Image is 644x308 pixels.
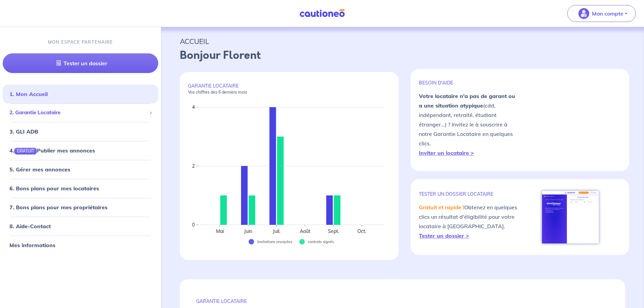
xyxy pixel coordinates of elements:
[188,90,247,95] em: Vos chiffres des 6 derniers mois
[9,242,55,248] a: Mes informations
[328,228,339,234] text: Sept.
[9,204,108,211] a: 7. Bons plans pour mes propriétaires
[297,9,348,18] img: Cautioneo
[3,144,158,157] div: 4.GRATUITPublier mes annonces
[216,228,224,234] text: Mai
[3,53,158,73] a: Tester un dossier
[9,166,70,173] a: 5. Gérer mes annonces
[419,191,520,197] p: TESTER un dossier locataire
[419,93,515,109] strong: Votre locataire n'a pas de garant ou a une situation atypique
[3,87,158,101] div: 1. Mon Accueil
[180,35,625,47] p: ACCUEIL
[592,9,623,18] p: Mon compte
[192,104,195,110] text: 4
[419,80,520,86] p: BESOIN D'AIDE
[3,125,158,138] div: 3. GLI ADB
[419,203,520,240] p: Obtenez en quelques clics un résultat d'éligibilité pour votre locataire à [GEOGRAPHIC_DATA].
[539,187,602,247] img: simulateur.png
[192,222,195,228] text: 0
[272,228,280,234] text: Juil.
[3,182,158,195] div: 6. Bons plans pour mes locataires
[419,232,469,239] a: Tester un dossier >
[9,91,48,97] a: 1. Mon Accueil
[419,91,520,158] p: (cdd, indépendant, retraité, étudiant étranger...) ? Invitez le à souscrire à notre Garantie Loca...
[180,47,625,64] p: Bonjour Florent
[567,5,636,22] button: illu_account_valid_menu.svgMon compte
[520,92,621,148] img: video-gli-new-none.jpg
[3,163,158,176] div: 5. Gérer mes annonces
[3,106,158,119] div: 2. Garantie Locataire
[578,8,589,19] img: illu_account_valid_menu.svg
[419,204,464,211] em: Gratuit et rapide !
[196,298,609,304] p: GARANTIE LOCATAIRE
[188,83,390,95] p: GARANTIE LOCATAIRE
[9,223,51,230] a: 8. Aide-Contact
[9,185,99,192] a: 6. Bons plans pour mes locataires
[9,109,146,117] span: 2. Garantie Locataire
[357,228,366,234] text: Oct.
[300,228,310,234] text: Août
[244,228,252,234] text: Juin
[3,238,158,252] div: Mes informations
[9,147,95,154] a: 4.GRATUITPublier mes annonces
[48,39,113,45] p: MON ESPACE PARTENAIRE
[419,149,474,156] a: Inviter un locataire >
[3,219,158,233] div: 8. Aide-Contact
[3,200,158,214] div: 7. Bons plans pour mes propriétaires
[192,163,195,169] text: 2
[9,128,38,135] a: 3. GLI ADB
